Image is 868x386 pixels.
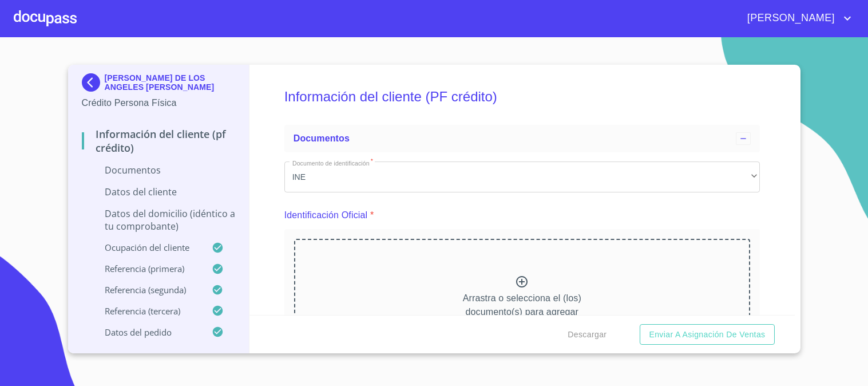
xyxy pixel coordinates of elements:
img: Docupass spot blue [82,73,105,92]
p: Referencia (segunda) [82,284,212,296]
p: Datos del cliente [82,186,236,198]
div: Documentos [284,125,760,152]
span: Descargar [568,328,607,342]
p: Información del cliente (PF crédito) [82,127,236,155]
button: Enviar a Asignación de Ventas [640,324,774,345]
span: Enviar a Asignación de Ventas [649,328,765,342]
div: [PERSON_NAME] DE LOS ANGELES [PERSON_NAME] [82,73,236,96]
span: Documentos [294,133,350,143]
p: Datos del pedido [82,326,212,338]
p: Documentos [82,164,236,176]
p: Identificación Oficial [284,208,368,222]
span: [PERSON_NAME] [739,9,841,27]
p: Arrastra o selecciona el (los) documento(s) para agregar [463,292,581,319]
p: [PERSON_NAME] DE LOS ANGELES [PERSON_NAME] [105,73,236,92]
p: Crédito Persona Física [82,96,236,110]
button: Descargar [563,324,611,345]
h5: Información del cliente (PF crédito) [284,73,760,120]
div: INE [284,162,760,192]
p: Datos del domicilio (idéntico a tu comprobante) [82,207,236,233]
p: Referencia (tercera) [82,305,212,317]
p: Referencia (primera) [82,263,212,274]
p: Ocupación del Cliente [82,242,212,253]
button: account of current user [739,9,854,27]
